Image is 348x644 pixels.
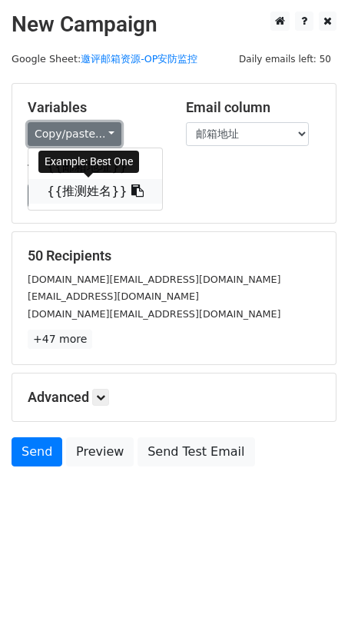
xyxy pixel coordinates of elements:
iframe: Chat Widget [271,570,348,644]
small: [EMAIL_ADDRESS][DOMAIN_NAME] [28,290,199,302]
h5: Email column [186,99,321,116]
a: Send Test Email [138,437,254,466]
small: [DOMAIN_NAME][EMAIL_ADDRESS][DOMAIN_NAME] [28,274,280,285]
small: Google Sheet: [12,53,198,65]
h5: Advanced [28,389,320,406]
h5: 50 Recipients [28,247,320,264]
span: Daily emails left: 50 [234,51,336,68]
a: Send [12,437,62,466]
a: +47 more [28,330,92,349]
a: Preview [66,437,134,466]
small: [DOMAIN_NAME][EMAIL_ADDRESS][DOMAIN_NAME] [28,308,280,320]
h5: Variables [28,99,163,116]
a: Daily emails left: 50 [234,53,336,65]
a: 邀评邮箱资源-OP安防监控 [81,53,197,65]
h2: New Campaign [12,12,336,38]
div: 聊天小组件 [271,570,348,644]
div: Example: Best One [38,151,139,173]
a: {{推测姓名}} [28,179,162,204]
